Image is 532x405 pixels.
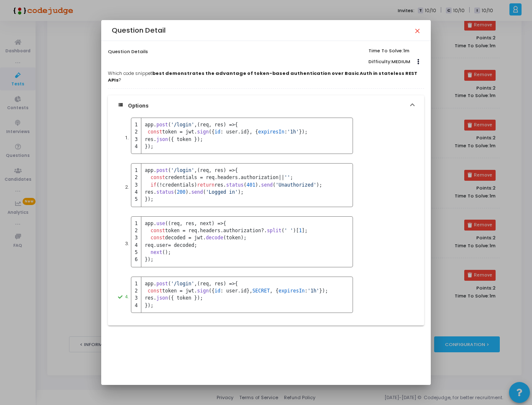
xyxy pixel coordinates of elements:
[241,174,279,180] span: authorization
[197,167,235,173] span: ( ) =>
[200,122,223,128] span: req, res
[141,249,308,256] td: ();
[141,242,308,249] td: req. = decoded;
[141,164,322,174] td: app. ( , {
[200,228,220,233] span: headers
[112,26,166,35] h4: Question Detail
[206,189,238,195] span: 'Logged in'
[156,167,168,173] span: post
[141,287,328,295] td: token = jwt. ({ : user. }, , { : });
[118,102,125,110] mat-icon: view_list
[148,288,162,294] span: const
[141,174,322,181] td: credentials = req. . || ;
[141,143,308,154] td: });
[226,182,244,188] span: status
[141,182,322,189] td: (!credentials) res. ( ). ( );
[156,281,168,287] span: post
[123,134,131,142] span: 1.
[151,174,165,180] span: const
[171,281,194,287] span: '/login'
[177,189,186,195] span: 200
[141,234,308,241] td: decoded = jwt. (token);
[148,129,162,135] span: const
[156,122,168,128] span: post
[108,95,424,116] mat-expansion-panel-header: Options
[223,228,261,233] span: authorization
[141,302,328,313] td: });
[246,182,255,188] span: 401
[412,56,424,68] button: Actions
[123,183,131,192] span: 2.
[217,174,238,180] span: headers
[197,122,235,128] span: ( ) =>
[267,228,281,233] span: split
[197,129,209,135] span: sign
[197,182,215,188] span: return
[200,281,223,287] span: req, res
[141,196,322,206] td: });
[299,228,302,233] span: 1
[168,220,223,226] span: ( ) =>
[241,129,247,135] span: id
[128,102,148,110] div: Options
[141,136,308,143] td: res. ({ token });
[141,256,308,267] td: });
[151,228,165,233] span: const
[123,293,131,301] span: 4.
[141,128,308,136] td: token = jwt. ({ : user. }, { : });
[284,174,290,180] span: ''
[156,295,168,301] span: json
[241,288,247,294] span: id
[141,217,308,227] td: app. ( {
[141,118,308,128] td: app. ( , {
[108,48,148,55] span: Question Details
[171,167,194,173] span: '/login'
[123,240,131,248] span: 3.
[261,182,273,188] span: send
[108,70,417,84] strong: best demonstrates the advantage of token-based authentication over Basic Auth in stateless REST APIs
[151,249,162,255] span: next
[191,189,203,195] span: send
[276,182,316,188] span: 'Unauthorized'
[171,122,194,128] span: '/login'
[287,129,299,135] span: '1h'
[151,235,165,241] span: const
[414,27,420,34] mat-icon: close
[252,288,270,294] span: SECRET
[258,129,284,135] span: expiresIn
[403,47,409,54] span: 1m
[368,48,424,54] p: Time To Solve:
[197,281,235,287] span: ( ) =>
[141,189,322,196] td: res. ( ). ( );
[284,228,293,233] span: ' '
[171,220,212,226] span: req, res, next
[215,288,220,294] span: id
[156,242,168,248] span: user
[215,129,220,135] span: id
[108,116,424,326] div: Options
[156,136,168,142] span: json
[156,189,174,195] span: status
[279,288,305,294] span: expiresIn
[206,235,223,241] span: decode
[308,288,320,294] span: '1h'
[200,167,223,173] span: req, res
[141,227,308,234] td: token = req. . ?. ( )[ ];
[108,70,417,84] span: Which code snippet ?
[141,295,328,302] td: res. ({ token });
[141,277,328,287] td: app. ( , {
[368,59,410,64] p: Difficulty:
[391,58,410,65] span: MEDIUM
[197,288,209,294] span: sign
[156,220,165,226] span: use
[151,182,156,188] span: if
